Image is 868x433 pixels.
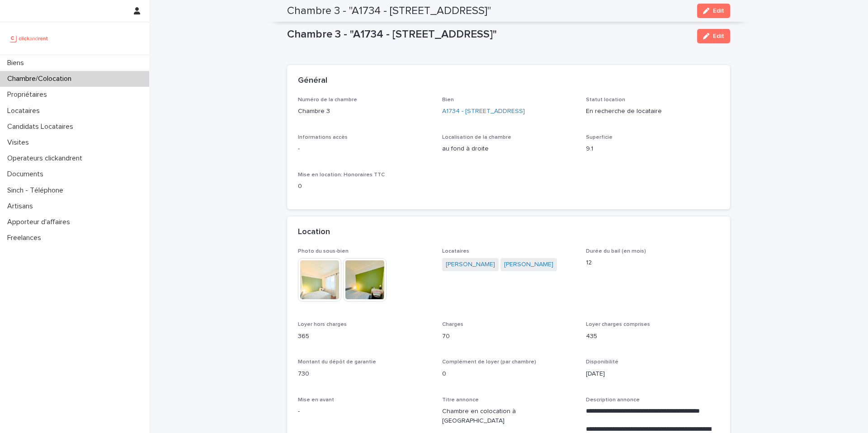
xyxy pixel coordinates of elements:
span: Photo du sous-bien [298,249,349,254]
span: Informations accès [298,135,348,140]
p: au fond à droite [442,144,576,154]
p: Documents [4,170,51,179]
h2: Général [298,76,327,86]
p: 435 [586,332,719,341]
span: Bien [442,97,454,103]
span: Loyer charges comprises [586,322,650,327]
p: 365 [298,332,431,341]
p: Biens [4,59,31,67]
span: Description annonce [586,397,640,403]
p: Apporteur d'affaires [4,218,77,226]
span: Statut location [586,97,625,103]
img: UCB0brd3T0yccxBKYDjQ [7,29,51,47]
p: 70 [442,332,576,341]
span: Durée du bail (en mois) [586,249,646,254]
p: Locataires [4,107,47,115]
span: Titre annonce [442,397,479,403]
a: [PERSON_NAME] [446,260,495,269]
p: 0 [442,369,576,379]
p: Chambre 3 - "A1734 - [STREET_ADDRESS]" [287,28,690,41]
p: Operateurs clickandrent [4,154,90,163]
span: Loyer hors charges [298,322,347,327]
span: Edit [713,8,724,14]
p: Chambre 3 [298,107,431,116]
button: Edit [697,29,730,43]
span: Mise en location: Honoraires TTC [298,172,385,178]
span: Montant du dépôt de garantie [298,359,376,365]
a: A1734 - [STREET_ADDRESS] [442,107,525,116]
span: Edit [713,33,724,39]
p: - [298,407,431,416]
p: 12 [586,258,719,268]
span: Superficie [586,135,613,140]
p: Artisans [4,202,40,211]
span: Numéro de la chambre [298,97,357,103]
p: 730 [298,369,431,379]
p: En recherche de locataire [586,107,719,116]
button: Edit [697,4,730,18]
p: Visites [4,138,36,147]
p: Candidats Locataires [4,122,80,131]
p: Sinch - Téléphone [4,186,71,195]
span: Disponibilité [586,359,618,365]
h2: Chambre 3 - "A1734 - [STREET_ADDRESS]" [287,5,491,18]
a: [PERSON_NAME] [504,260,553,269]
p: Chambre en colocation à [GEOGRAPHIC_DATA] [442,407,576,426]
span: Mise en avant [298,397,334,403]
span: Localisation de la chambre [442,135,511,140]
span: Locataires [442,249,469,254]
p: 0 [298,182,431,191]
h2: Location [298,227,330,237]
p: Chambre/Colocation [4,75,79,83]
p: - [298,144,431,154]
p: [DATE] [586,369,719,379]
p: Propriétaires [4,90,54,99]
p: Freelances [4,234,48,242]
span: Complément de loyer (par chambre) [442,359,536,365]
span: Charges [442,322,463,327]
p: 9.1 [586,144,719,154]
